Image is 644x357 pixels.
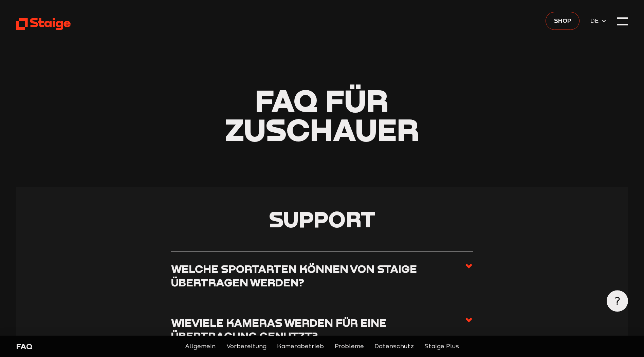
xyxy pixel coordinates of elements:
[185,342,216,351] a: Allgemein
[226,342,266,351] a: Vorbereitung
[255,81,318,119] span: FAQ
[225,81,419,148] span: für Zuschauer
[335,342,364,351] a: Probleme
[554,16,571,25] span: Shop
[590,16,601,25] span: DE
[16,341,163,352] div: FAQ
[171,316,465,343] h3: Wieviele Kameras werden für eine Übertragung genutzt?
[425,342,459,351] a: Staige Plus
[374,342,414,351] a: Datenschutz
[546,12,579,30] a: Shop
[277,342,324,351] a: Kamerabetrieb
[269,206,375,232] span: Support
[171,262,465,289] h3: Welche Sportarten können von Staige übertragen werden?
